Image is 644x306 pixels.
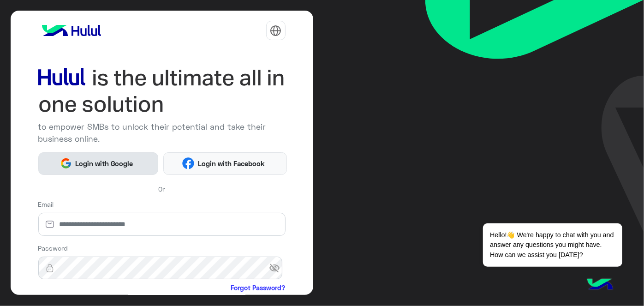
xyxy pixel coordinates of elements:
img: lock [38,264,61,273]
button: Login with Facebook [163,152,287,175]
img: Google [60,157,72,169]
img: tab [270,25,281,36]
span: Hello!👋 We're happy to chat with you and answer any questions you might have. How can we assist y... [483,223,622,267]
label: Password [38,243,68,253]
img: hulul-logo.png [584,269,616,301]
span: Login with Google [72,158,137,169]
span: Login with Facebook [194,158,268,169]
span: visibility_off [269,260,286,276]
img: email [38,220,61,229]
button: Login with Google [38,152,159,175]
label: Email [38,199,54,209]
p: to empower SMBs to unlock their potential and take their business online. [38,121,286,145]
a: Forgot Password? [231,283,286,293]
img: logo [38,21,105,40]
img: hululLoginTitle_EN.svg [38,65,286,118]
img: Facebook [182,157,194,169]
span: Or [159,184,165,194]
